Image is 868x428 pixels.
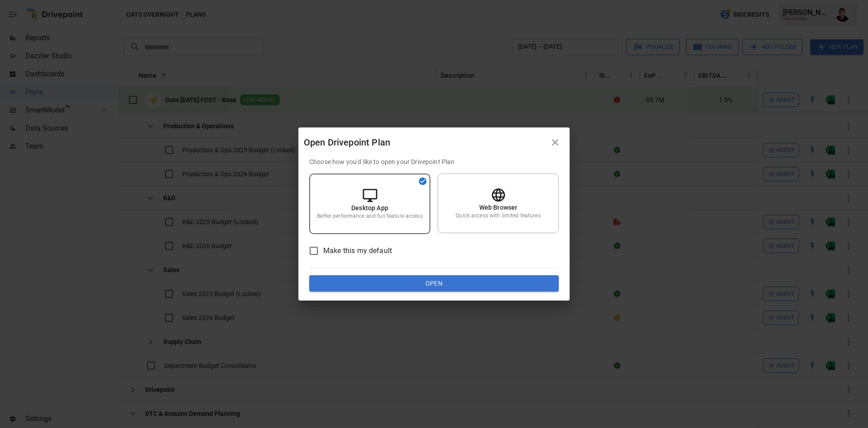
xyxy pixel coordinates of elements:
[351,203,388,212] p: Desktop App
[479,203,518,212] p: Web Browser
[456,212,540,220] p: Quick access with limited features
[304,135,546,150] div: Open Drivepoint Plan
[317,212,422,220] p: Better performance and full feature access
[309,157,559,166] p: Choose how you'd like to open your Drivepoint Plan
[323,245,392,256] span: Make this my default
[309,275,559,292] button: Open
